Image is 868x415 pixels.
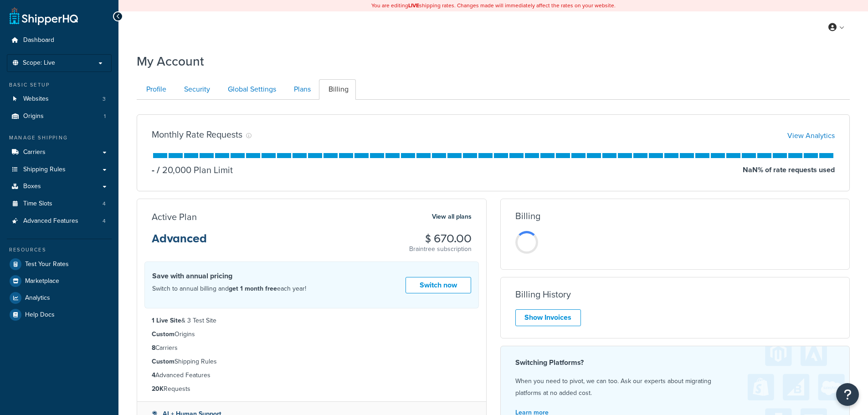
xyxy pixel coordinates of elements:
[408,1,419,10] b: LIVE
[25,277,59,285] span: Marketplace
[515,375,835,399] p: When you need to pivot, we can too. Ask our experts about migrating platforms at no added cost.
[23,113,44,120] span: Origins
[25,261,69,268] span: Test Your Rates
[7,273,112,289] a: Marketplace
[152,233,207,252] h3: Advanced
[7,213,112,230] a: Advanced Features 4
[7,91,112,108] li: Websites
[152,316,472,326] li: & 3 Test Site
[152,316,181,325] strong: 1 Live Site
[152,271,306,282] h4: Save with annual pricing
[103,217,106,225] span: 4
[7,195,112,212] a: Time Slots 4
[409,245,472,254] p: Braintree subscription
[152,384,472,394] li: Requests
[787,130,835,141] a: View Analytics
[7,134,112,142] div: Manage Shipping
[103,95,106,103] span: 3
[515,289,571,299] h3: Billing History
[152,370,155,380] strong: 4
[23,149,46,156] span: Carriers
[319,79,356,100] a: Billing
[7,290,112,306] a: Analytics
[23,200,52,208] span: Time Slots
[152,212,197,222] h3: Active Plan
[836,383,859,406] button: Open Resource Center
[7,144,112,161] a: Carriers
[104,113,106,120] span: 1
[157,163,160,177] span: /
[103,200,106,208] span: 4
[152,343,472,353] li: Carriers
[7,91,112,108] a: Websites 3
[152,343,155,353] strong: 8
[152,357,472,367] li: Shipping Rules
[515,211,540,221] h3: Billing
[137,52,204,70] h1: My Account
[23,183,41,190] span: Boxes
[432,211,472,223] a: View all plans
[229,284,277,293] strong: get 1 month free
[743,164,835,176] p: NaN % of rate requests used
[7,81,112,89] div: Basic Setup
[152,357,175,366] strong: Custom
[25,311,55,319] span: Help Docs
[515,309,581,326] a: Show Invoices
[7,108,112,125] a: Origins 1
[7,108,112,125] li: Origins
[23,217,78,225] span: Advanced Features
[152,164,154,176] p: -
[152,129,242,139] h3: Monthly Rate Requests
[152,329,472,339] li: Origins
[152,283,306,295] p: Switch to annual billing and each year!
[10,7,78,25] a: ShipperHQ Home
[7,307,112,323] a: Help Docs
[515,357,835,368] h4: Switching Platforms?
[218,79,283,100] a: Global Settings
[175,79,217,100] a: Security
[152,329,175,339] strong: Custom
[7,161,112,178] a: Shipping Rules
[7,178,112,195] a: Boxes
[7,32,112,49] a: Dashboard
[152,370,472,380] li: Advanced Features
[7,213,112,230] li: Advanced Features
[23,59,55,67] span: Scope: Live
[7,256,112,272] a: Test Your Rates
[154,164,233,176] p: 20,000 Plan Limit
[23,95,49,103] span: Websites
[152,384,164,394] strong: 20K
[23,36,54,44] span: Dashboard
[409,233,472,245] h3: $ 670.00
[284,79,318,100] a: Plans
[406,277,471,294] a: Switch now
[137,79,174,100] a: Profile
[25,294,50,302] span: Analytics
[7,246,112,254] div: Resources
[7,195,112,212] li: Time Slots
[23,166,66,174] span: Shipping Rules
